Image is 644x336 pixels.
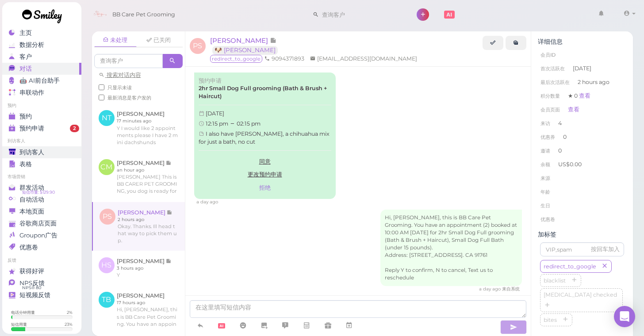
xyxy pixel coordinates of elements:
[540,161,552,168] span: 余额
[540,93,560,99] span: 积分数量
[540,242,624,256] input: VIP,spam
[2,206,81,218] a: 本地页面
[502,286,520,292] span: 来自系统
[540,189,550,195] span: 年龄
[2,51,81,63] a: 客户
[2,218,81,229] a: 谷歌商店页面
[262,55,307,63] li: 9094371893
[2,158,81,170] a: 表格
[558,161,582,168] span: US$0.00
[19,29,32,37] span: 主页
[2,39,81,51] a: 数据分析
[65,321,73,327] div: 23 %
[210,36,282,54] a: [PERSON_NAME] 🐶 [PERSON_NAME]
[19,244,38,251] span: 优惠卷
[11,321,27,327] div: 短信用量
[212,46,278,54] a: 🐶 [PERSON_NAME]
[568,106,579,113] a: 查看
[538,144,626,158] li: 0
[2,182,81,194] a: 群发活动 短信币量: $129.90
[540,120,550,126] span: 来访
[614,306,635,327] div: Open Intercom Messenger
[2,122,81,134] a: 预约申请 2
[2,265,81,277] a: 获得好评
[2,87,81,99] a: 串联动作
[19,160,32,168] span: 表格
[538,231,626,238] div: 加标签
[107,95,151,101] span: 最新消息是客户发的
[2,174,81,180] li: 市场营销
[199,155,331,168] a: 同意
[2,75,81,87] a: 🤖 AI前台助手
[540,148,550,154] span: 邀请
[19,41,44,49] span: 数据分析
[2,229,81,241] a: Groupon广告
[270,36,276,45] span: 记录
[578,78,609,86] span: 2 hours ago
[94,54,163,68] input: 查询客户
[199,181,331,195] button: 拒绝
[538,38,626,46] div: 详细信息
[199,84,331,100] label: 2hr Small Dog Full grooming (Bath & Brush + Haircut)
[19,279,45,287] span: NPS反馈
[94,34,137,47] a: 未处理
[99,95,104,100] input: 最新消息是客户发的
[540,52,556,58] span: 会员ID
[579,92,590,99] a: 查看
[70,125,79,133] span: 2
[11,309,35,315] div: 电话分钟用量
[2,194,81,206] a: 自动活动
[540,107,560,113] span: 会员页面
[112,2,175,27] span: BB Care Pet Grooming
[19,220,57,227] span: 谷歌商店页面
[2,146,81,158] a: 到访客人
[540,216,555,222] span: 优惠卷
[2,138,81,144] li: 到访客人
[199,130,331,146] div: I also have [PERSON_NAME], a chihuahua mix for just a bath, no cut
[2,289,81,301] a: 短视频反馈
[22,189,55,196] span: 短信币量: $129.90
[199,77,331,85] div: 预约申请
[542,263,598,270] span: redirect_to_google
[568,92,590,99] span: ★ 0
[19,196,44,203] span: 自动活动
[2,111,81,122] a: 预约
[2,241,81,253] a: 优惠卷
[19,291,50,299] span: 短视频反馈
[308,55,419,63] li: [EMAIL_ADDRESS][DOMAIN_NAME]
[19,149,44,156] span: 到访客人
[540,65,565,72] span: 首次活跃在
[199,110,331,118] div: [DATE]
[2,277,81,289] a: NPS反馈 NPS® 80
[210,55,262,63] span: redirect_to_google
[67,309,73,315] div: 2 %
[542,291,619,298] span: [MEDICAL_DATA] checked
[538,130,626,144] li: 0
[540,202,550,209] span: 生日
[19,208,44,215] span: 本地页面
[542,277,567,284] span: blacklist
[99,84,104,90] input: 只显示未读
[99,72,141,78] a: 搜索对话内容
[199,168,331,181] a: 更改预约申请
[542,317,559,323] span: bites
[540,175,550,181] span: 来源
[190,38,206,54] span: PS
[2,257,81,263] li: 反馈
[210,36,270,45] span: [PERSON_NAME]
[19,267,44,275] span: 获得好评
[2,27,81,39] a: 主页
[19,65,32,73] span: 对话
[2,63,81,75] a: 对话
[19,89,44,96] span: 串联动作
[22,284,41,291] span: NPS® 80
[591,245,620,253] div: 按回车加入
[237,120,261,127] span: 02:15 pm
[540,134,555,140] span: 优惠券
[19,125,44,132] span: 预约申请
[573,65,591,73] span: [DATE]
[19,113,32,120] span: 预约
[538,116,626,130] li: 4
[380,210,522,286] div: Hi, [PERSON_NAME], this is BB Care Pet Grooming. You have an appointment (2) booked at 10:00 AM [...
[138,34,180,47] a: 已关闭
